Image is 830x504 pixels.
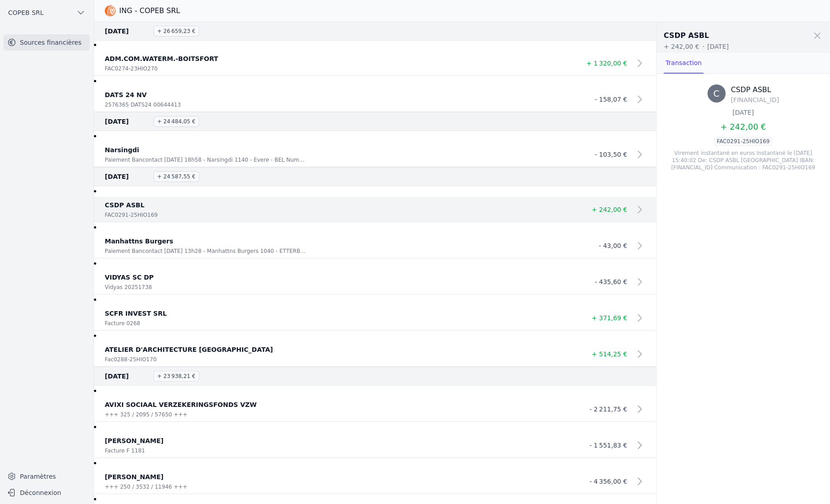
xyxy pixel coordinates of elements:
[105,5,116,16] img: ING - COPEB SRL
[94,397,656,422] a: AVIXI SOCIAAL VERZEKERINGSFONDS VZW +++ 325 / 2095 / 57650 +++ - 2 211,75 €
[732,108,754,117] div: [DATE]
[154,371,199,382] span: + 23 938,21 €
[105,53,573,64] p: ADM.COM.WATERM.-BOITSFORT
[105,236,573,247] p: Manhattns Burgers
[94,469,656,494] a: [PERSON_NAME] +++ 250 / 3532 / 11946 +++ - 4 356,00 €
[595,96,627,103] span: - 158,07 €
[154,26,199,37] span: + 26 659,23 €
[105,308,573,319] p: SCFR INVEST SRL
[119,5,180,16] h3: ING - COPEB SRL
[4,34,90,51] a: Sources financières
[587,60,627,67] span: + 1 320,00 €
[94,269,656,294] a: VIDYAS SC DP Vidyas 20251738 - 435,60 €
[105,64,307,73] p: FAC0274-23HIO270
[664,30,709,41] h2: CSDP ASBL
[94,87,656,112] a: DATS 24 NV 2576365 DATS24 00644413 - 158,07 €
[731,84,779,95] h3: CSDP ASBL
[94,51,656,76] a: ADM.COM.WATERM.-BOITSFORT FAC0274-23HIO270 + 1 320,00 €
[105,371,148,382] span: [DATE]
[713,87,720,100] span: C
[589,442,627,449] span: - 1 551,83 €
[94,305,656,331] a: SCFR INVEST SRL Facture 0268 + 371,69 €
[731,95,779,104] p: [FINANCIAL_ID]
[105,200,573,210] p: CSDP ASBL
[592,206,627,213] span: + 242,00 €
[105,344,573,355] p: ATELIER D'ARCHITECTURE [GEOGRAPHIC_DATA]
[105,283,307,292] p: Vidyas 20251738
[599,242,627,249] span: - 43,00 €
[589,406,627,413] span: - 2 211,75 €
[94,142,656,167] a: Narsingdi Paiement Bancontact [DATE] 18h58 - Narsingdi 1140 - Evere - BEL Numéro de carte 5244 35...
[154,116,199,127] span: + 24 484,05 €
[154,171,199,182] span: + 24 587,55 €
[105,100,307,109] p: 2576365 DATS24 00644413
[595,151,627,158] span: - 103,50 €
[105,171,148,182] span: [DATE]
[105,210,307,219] p: FAC0291-25HIO169
[105,319,307,328] p: Facture 0268
[105,399,573,410] p: AVIXI SOCIAAL VERZEKERINGSFONDS VZW
[592,314,627,322] span: + 371,69 €
[664,53,704,74] a: Transaction
[105,272,573,283] p: VIDYAS SC DP
[714,137,772,146] p: FAC0291-25HIO169
[595,278,627,285] span: - 435,60 €
[105,435,573,446] p: [PERSON_NAME]
[105,145,573,155] p: Narsingdi
[94,197,656,222] a: CSDP ASBL FAC0291-25HIO169 + 242,00 €
[94,233,656,258] a: Manhattns Burgers Paiement Bancontact [DATE] 13h28 - Manhattns Burgers 1040 - ETTERBEEK - BEL Num...
[105,247,307,256] p: Paiement Bancontact [DATE] 13h28 - Manhattns Burgers 1040 - ETTERBEEK - BEL Numéro de carte 5244 ...
[105,471,573,482] p: [PERSON_NAME]
[105,26,148,37] span: [DATE]
[105,446,307,455] p: Facture F 1181
[105,482,307,491] p: +++ 250 / 3532 / 11946 +++
[592,350,627,358] span: + 514,25 €
[4,5,90,20] button: COPEB SRL
[94,341,656,367] a: ATELIER D'ARCHITECTURE [GEOGRAPHIC_DATA] Fac0288-25HIO170 + 514,25 €
[105,89,573,100] p: DATS 24 NV
[4,485,90,500] button: Déconnexion
[94,433,656,458] a: [PERSON_NAME] Facture F 1181 - 1 551,83 €
[105,155,307,164] p: Paiement Bancontact [DATE] 18h58 - Narsingdi 1140 - Evere - BEL Numéro de carte 5244 35XX XXXX 2747
[664,149,823,171] div: Virement instantané en euros Instantané le [DATE] 15:40:02 De: CSDP ASBL [GEOGRAPHIC_DATA] IBAN: ...
[721,122,766,131] span: + 242,00 €
[105,355,307,364] p: Fac0288-25HIO170
[8,8,44,17] span: COPEB SRL
[664,42,823,51] p: + 242,00 € [DATE]
[589,478,627,485] span: - 4 356,00 €
[105,410,307,419] p: +++ 325 / 2095 / 57650 +++
[105,116,148,127] span: [DATE]
[4,469,90,484] a: Paramètres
